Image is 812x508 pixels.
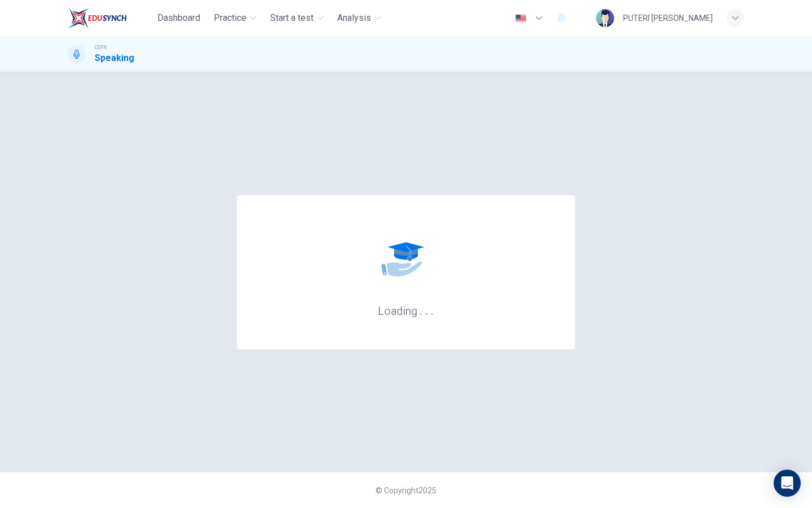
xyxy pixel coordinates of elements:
div: PUTERI [PERSON_NAME] [623,11,713,25]
h6: . [425,300,429,319]
h6: Loading [378,303,434,318]
span: Start a test [270,11,314,25]
a: EduSynch logo [68,7,153,29]
button: Practice [209,8,261,28]
div: Open Intercom Messenger [774,470,801,497]
span: Practice [214,11,246,25]
span: CEFR [95,43,107,51]
span: Dashboard [157,11,200,25]
img: EduSynch logo [68,7,127,29]
button: Analysis [333,8,386,28]
h1: Speaking [95,51,134,65]
h6: . [430,300,434,319]
img: en [514,14,528,23]
span: © Copyright 2025 [376,486,436,495]
h6: . [419,300,423,319]
span: Analysis [337,11,371,25]
img: Profile picture [596,9,614,27]
button: Start a test [266,8,328,28]
button: Dashboard [153,8,205,28]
